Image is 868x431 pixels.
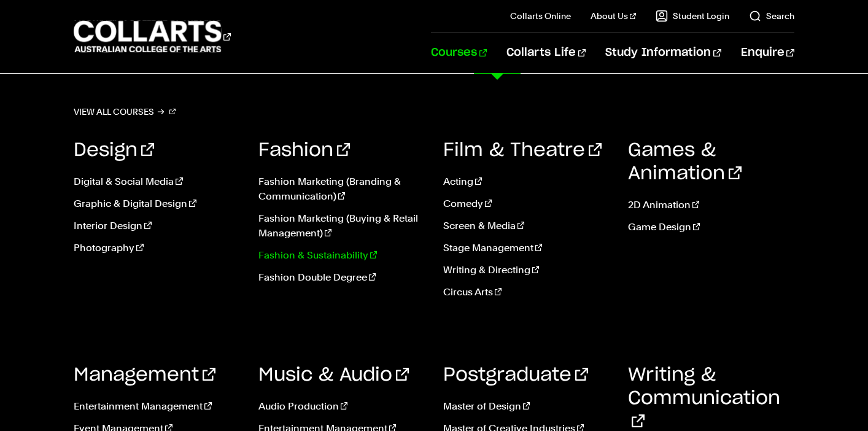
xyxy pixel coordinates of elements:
[74,19,231,54] div: Go to homepage
[443,174,610,189] a: Acting
[443,263,610,278] a: Writing & Directing
[74,141,154,160] a: Design
[749,10,794,22] a: Search
[443,285,610,300] a: Circus Arts
[628,141,742,183] a: Games & Animation
[443,196,610,211] a: Comedy
[510,10,571,22] a: Collarts Online
[74,174,240,189] a: Digital & Social Media
[628,198,794,212] a: 2D Animation
[258,174,425,204] a: Fashion Marketing (Branding & Communication)
[506,33,586,73] a: Collarts Life
[74,366,215,384] a: Management
[258,248,425,263] a: Fashion & Sustainability
[258,399,425,414] a: Audio Production
[258,211,425,241] a: Fashion Marketing (Buying & Retail Management)
[74,103,176,120] a: View all courses
[443,141,602,160] a: Film & Theatre
[443,241,610,255] a: Stage Management
[74,241,240,255] a: Photography
[258,366,409,384] a: Music & Audio
[605,33,721,73] a: Study Information
[74,219,240,233] a: Interior Design
[443,219,610,233] a: Screen & Media
[431,33,487,73] a: Courses
[628,366,780,431] a: Writing & Communication
[74,399,240,414] a: Entertainment Management
[656,10,729,22] a: Student Login
[443,366,588,384] a: Postgraduate
[258,270,425,285] a: Fashion Double Degree
[628,220,794,235] a: Game Design
[258,141,350,160] a: Fashion
[741,33,794,73] a: Enquire
[591,10,636,22] a: About Us
[443,399,610,414] a: Master of Design
[74,196,240,211] a: Graphic & Digital Design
